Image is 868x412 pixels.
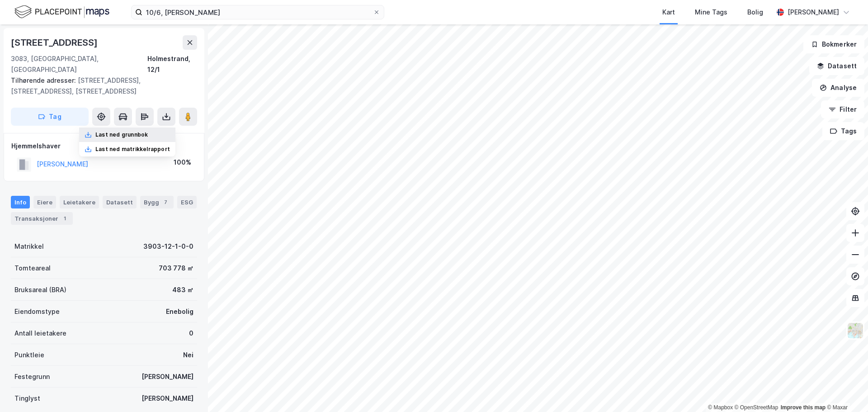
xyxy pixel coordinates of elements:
div: [PERSON_NAME] [142,393,193,404]
div: Punktleie [14,350,44,360]
div: [STREET_ADDRESS] [11,35,99,50]
div: Festegrunn [14,371,50,382]
div: 3083, [GEOGRAPHIC_DATA], [GEOGRAPHIC_DATA] [11,53,147,75]
div: 100% [174,157,191,168]
a: Mapbox [708,404,733,411]
div: [PERSON_NAME] [142,371,193,382]
div: Nei [183,350,193,360]
iframe: Chat Widget [823,369,868,412]
input: Søk på adresse, matrikkel, gårdeiere, leietakere eller personer [142,5,373,19]
div: Tomteareal [14,263,51,274]
div: Holmestrand, 12/1 [147,53,197,75]
img: logo.f888ab2527a4732fd821a326f86c7f29.svg [14,4,109,20]
div: Eiendomstype [14,306,60,317]
button: Filter [821,100,864,118]
div: Mine Tags [695,7,727,18]
a: Improve this map [781,404,826,411]
span: Tilhørende adresser: [11,76,78,84]
div: Bygg [140,196,174,208]
div: Transaksjoner [11,212,73,225]
div: 483 ㎡ [172,284,193,295]
img: Z [847,322,864,339]
div: Antall leietakere [14,328,66,339]
div: Info [11,196,30,208]
button: Tags [822,122,864,140]
div: Last ned grunnbok [95,131,148,138]
a: OpenStreetMap [735,404,778,411]
div: Enebolig [166,306,193,317]
div: Datasett [103,196,137,208]
div: Kontrollprogram for chat [823,369,868,412]
div: [STREET_ADDRESS], [STREET_ADDRESS], [STREET_ADDRESS] [11,75,190,97]
button: Datasett [809,57,864,75]
div: Bruksareal (BRA) [14,284,66,295]
button: Bokmerker [803,35,864,53]
div: 7 [161,198,170,207]
div: [PERSON_NAME] [788,7,839,18]
div: 1 [60,214,69,223]
div: 703 778 ㎡ [159,263,193,274]
div: Matrikkel [14,241,44,252]
div: Kart [662,7,675,18]
div: Hjemmelshaver [11,141,197,152]
div: 3903-12-1-0-0 [143,241,193,252]
button: Analyse [812,79,864,97]
div: Leietakere [60,196,99,208]
div: Eiere [33,196,56,208]
button: Tag [11,108,89,126]
div: ESG [177,196,197,208]
div: 0 [189,328,193,339]
div: Last ned matrikkelrapport [95,146,170,153]
div: Tinglyst [14,393,40,404]
div: Bolig [747,7,763,18]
